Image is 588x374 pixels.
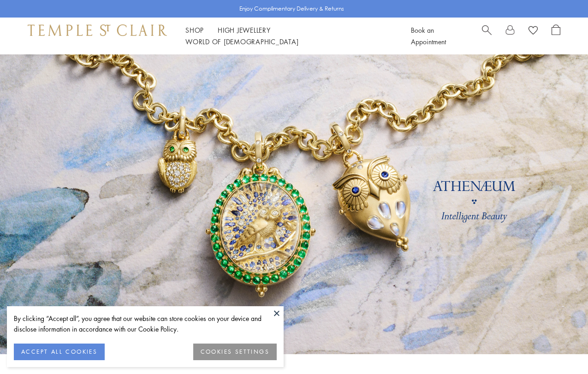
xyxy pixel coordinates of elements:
div: By clicking “Accept all”, you agree that our website can store cookies on your device and disclos... [14,313,277,334]
a: Book an Appointment [411,25,446,46]
button: COOKIES SETTINGS [193,344,277,360]
a: View Wishlist [529,24,538,38]
button: ACCEPT ALL COOKIES [14,344,105,360]
img: Temple St. Clair [28,24,167,36]
nav: Main navigation [185,24,390,47]
p: Enjoy Complimentary Delivery & Returns [239,4,344,13]
a: High JewelleryHigh Jewellery [218,25,271,35]
a: Search [482,24,492,47]
a: World of [DEMOGRAPHIC_DATA]World of [DEMOGRAPHIC_DATA] [185,37,298,46]
iframe: Gorgias live chat messenger [542,331,579,365]
a: Open Shopping Bag [552,24,560,47]
a: ShopShop [185,25,204,35]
